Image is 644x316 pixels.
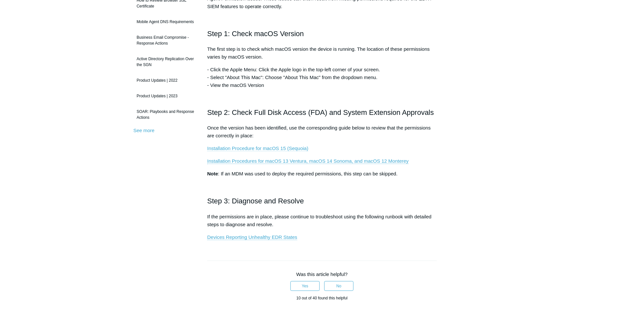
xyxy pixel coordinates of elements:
[207,28,437,39] h2: Step 1: Check macOS Version
[93,40,123,53] input: No
[133,74,197,87] a: Product Updates | 2022
[290,281,320,291] button: This article was helpful
[207,145,308,151] a: Installation Procedure for macOS 15 (Sequoia)
[36,40,90,53] input: Yes, close my request
[207,158,409,164] a: Installation Procedures for macOS 13 Ventura, macOS 14 Sonoma, and macOS 12 Monterey
[207,66,437,89] p: - Click the Apple Menu: Click the Apple logo in the top-left corner of your screen. - Select "Abo...
[207,124,437,140] p: Once the version has been identified, use the corresponding guide below to review that the permis...
[207,107,437,118] h2: Step 2: Check Full Disk Access (FDA) and System Extension Approvals
[296,271,348,277] span: Was this article helpful?
[207,45,437,61] p: The first step is to check which macOS version the device is running. The location of these permi...
[12,21,123,30] p: If it does, we can close your recent request.
[133,128,154,133] a: See more
[133,90,197,102] a: Product Updates | 2023
[207,195,437,207] h2: Step 3: Diagnose and Resolve
[133,105,197,124] a: SOAR: Playbooks and Response Actions
[133,31,197,49] a: Business Email Compromise - Response Actions
[12,16,86,21] strong: Does this article answer your question?
[296,296,347,300] span: 10 out of 40 found this helpful
[207,170,437,178] p: : If an MDM was used to deploy the required permissions, this step can be skipped.
[133,16,197,28] a: Mobile Agent DNS Requirements
[324,281,354,291] button: This article was not helpful
[207,171,218,176] strong: Note
[133,53,197,71] a: Active Directory Replication Over the SGN
[207,213,437,228] p: If the permissions are in place, please continue to troubleshoot using the following runbook with...
[207,234,297,240] a: Devices Reporting Unhealthy EDR States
